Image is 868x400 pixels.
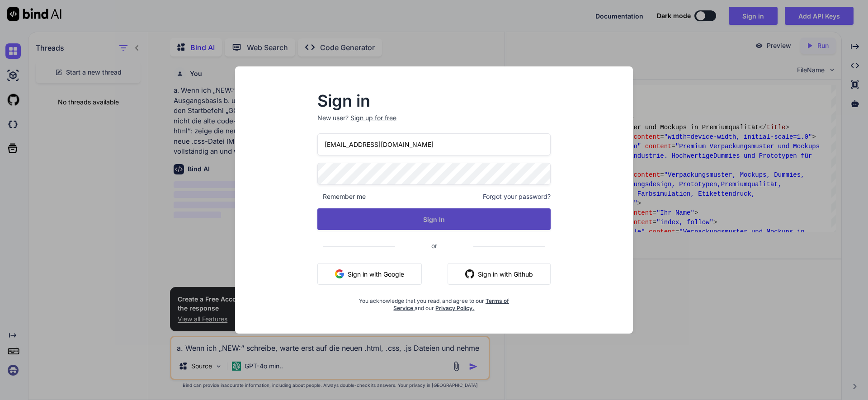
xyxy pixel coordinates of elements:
[335,269,344,278] img: google
[317,208,551,230] button: Sign In
[317,113,551,133] p: New user?
[483,192,551,201] span: Forgot your password?
[395,235,473,257] span: or
[448,263,551,285] button: Sign in with Github
[356,292,512,312] div: You acknowledge that you read, and agree to our and our
[350,113,396,122] div: Sign up for free
[393,297,509,311] a: Terms of Service
[435,305,474,311] a: Privacy Policy.
[317,192,366,201] span: Remember me
[317,133,551,155] input: Login or Email
[465,269,474,278] img: github
[317,94,551,108] h2: Sign in
[317,263,422,285] button: Sign in with Google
